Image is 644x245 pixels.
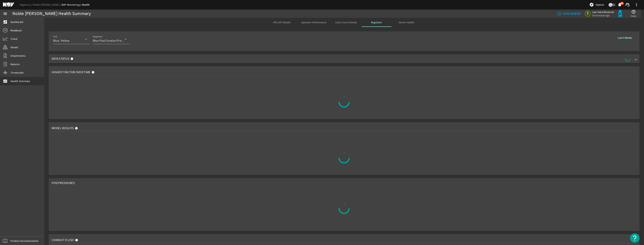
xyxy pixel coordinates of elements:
[625,2,630,7] mat-icon: support_agent
[10,54,25,58] span: Attachments
[588,2,606,8] button: Explore
[555,10,582,17] button: VIEW LEGEND
[632,0,641,9] button: more_vert
[631,10,636,14] mat-icon: help_outline
[10,79,30,83] span: Health Summary
[52,181,75,185] span: Pod Pressures
[335,21,357,24] span: Cycle Count Details
[616,10,624,17] img: Bluepod.svg
[33,3,62,6] a: Noble [PERSON_NAME]
[273,21,291,24] span: HPU KPI Details
[3,20,7,24] mat-icon: dashboard
[10,37,17,41] span: Trend
[10,239,39,243] span: Product Documentation
[53,39,69,43] span: Blue, Yellow
[617,2,622,7] mat-icon: notifications
[52,56,75,62] mat-panel-title: Data Status
[630,233,640,243] button: Open Resource Center
[93,35,103,38] mat-label: Regulator
[52,126,74,130] span: Model Results
[10,45,18,49] span: Panels
[93,39,129,43] span: Blue Pod Conduit Pressure
[301,21,326,24] span: Operator Performance
[10,29,22,32] span: Readback
[10,62,20,66] span: Reports
[615,34,635,41] button: Last 4 Weeks
[10,20,23,24] span: Dashboard
[631,14,636,18] span: Help
[12,12,91,16] div: Noble [PERSON_NAME] Health Summary
[3,79,7,83] mat-icon: monitor_heart
[52,238,74,242] span: Conduit Flush
[618,36,632,40] b: Last 4 Weeks
[10,71,24,75] span: Thresholds
[82,3,90,7] a: Health
[563,12,581,16] b: VIEW LEGEND
[53,35,57,38] mat-label: Pod
[557,11,560,16] mat-icon: info_outline
[592,10,614,14] span: Last Data Received
[589,2,594,7] mat-icon: explore
[49,54,640,63] mat-expansion-panel-header: Data Status
[371,21,382,24] span: Regulator
[52,70,90,74] span: Highest Factor Over Time
[3,11,7,16] mat-icon: menu
[618,3,622,7] button: 66
[20,3,33,6] a: Rigsentry
[596,3,604,7] span: Explore
[62,3,82,6] a: BOP Monitoring
[399,21,414,24] span: Sensor Health
[592,14,614,17] span: 26 minutes ago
